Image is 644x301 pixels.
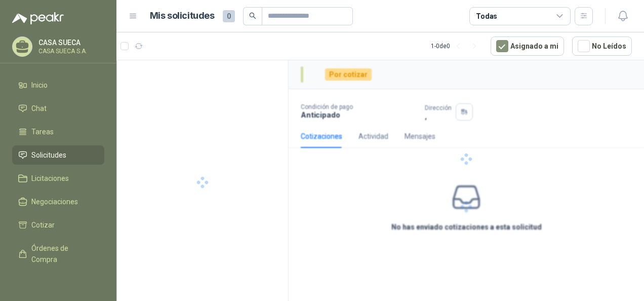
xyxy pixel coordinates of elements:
[31,173,69,184] span: Licitaciones
[31,196,78,207] span: Negociaciones
[12,99,104,118] a: Chat
[12,122,104,141] a: Tareas
[12,215,104,235] a: Cotizar
[12,12,64,24] img: Logo peakr
[38,39,102,46] p: CASA SUECA
[12,273,104,292] a: Remisiones
[12,192,104,211] a: Negociaciones
[31,149,66,161] span: Solicitudes
[12,169,104,188] a: Licitaciones
[572,36,632,56] button: No Leídos
[491,36,564,56] button: Asignado a mi
[31,219,55,231] span: Cotizar
[12,239,104,269] a: Órdenes de Compra
[31,243,95,265] span: Órdenes de Compra
[476,11,497,22] div: Todas
[12,145,104,165] a: Solicitudes
[31,126,54,137] span: Tareas
[31,103,47,114] span: Chat
[249,12,256,19] span: search
[31,80,48,91] span: Inicio
[223,10,235,22] span: 0
[431,38,482,54] div: 1 - 0 de 0
[12,76,104,95] a: Inicio
[150,9,215,23] h1: Mis solicitudes
[38,48,102,54] p: CASA SUECA S.A.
